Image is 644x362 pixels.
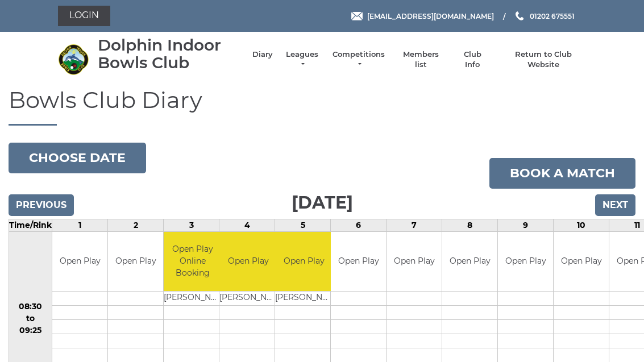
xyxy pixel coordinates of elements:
a: Login [58,6,110,26]
td: [PERSON_NAME] [219,292,277,306]
td: [PERSON_NAME] [164,292,221,306]
a: Competitions [331,49,386,70]
td: Time/Rink [9,219,52,231]
td: Open Play [219,232,277,292]
td: Open Play [52,232,107,292]
td: [PERSON_NAME] [275,292,333,306]
td: Open Play [331,232,386,292]
h1: Bowls Club Diary [9,88,635,126]
a: Email [EMAIL_ADDRESS][DOMAIN_NAME] [351,11,494,22]
td: 1 [52,219,108,231]
td: 4 [219,219,275,231]
img: Dolphin Indoor Bowls Club [58,44,89,75]
a: Phone us 01202 675551 [514,11,575,22]
a: Book a match [489,158,635,189]
td: 10 [554,219,609,231]
td: 9 [498,219,554,231]
input: Next [595,194,635,216]
a: Return to Club Website [500,49,586,70]
input: Previous [9,194,74,216]
a: Leagues [284,49,320,70]
td: 5 [275,219,331,231]
td: 7 [387,219,442,231]
img: Email [351,12,363,20]
td: Open Play [108,232,163,292]
td: Open Play [442,232,497,292]
td: 3 [164,219,219,231]
td: Open Play [387,232,442,292]
td: 8 [442,219,498,231]
a: Diary [252,49,273,60]
span: [EMAIL_ADDRESS][DOMAIN_NAME] [367,11,494,20]
a: Club Info [456,49,489,70]
td: Open Play Online Booking [164,232,221,292]
td: Open Play [498,232,553,292]
img: Phone us [516,11,523,20]
td: 6 [331,219,387,231]
td: Open Play [554,232,609,292]
div: Dolphin Indoor Bowls Club [98,36,241,72]
a: Members list [397,49,444,70]
td: 2 [108,219,164,231]
span: 01202 675551 [530,11,575,20]
td: Open Play [275,232,333,292]
button: Choose date [9,143,146,173]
